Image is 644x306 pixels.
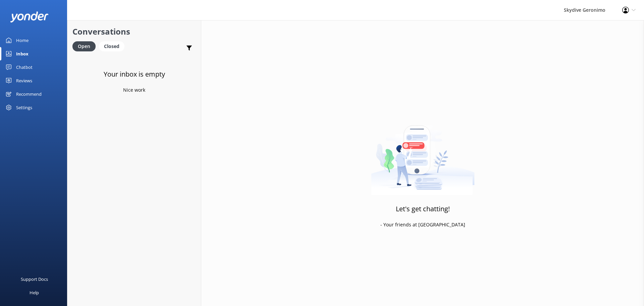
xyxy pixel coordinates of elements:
[16,101,32,114] div: Settings
[72,41,96,51] div: Open
[30,286,39,299] div: Help
[16,47,29,60] div: Inbox
[72,42,99,50] a: Open
[21,272,48,286] div: Support Docs
[16,60,33,74] div: Chatbot
[123,86,145,94] p: Nice work
[99,42,128,50] a: Closed
[371,111,475,195] img: artwork of a man stealing a conversation from at giant smartphone
[380,221,465,228] p: - Your friends at [GEOGRAPHIC_DATA]
[104,69,165,80] h3: Your inbox is empty
[99,41,124,51] div: Closed
[16,74,32,87] div: Reviews
[10,11,49,23] img: yonder-white-logo.png
[72,25,196,38] h2: Conversations
[16,34,29,47] div: Home
[16,87,42,101] div: Recommend
[396,204,450,214] h3: Let's get chatting!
